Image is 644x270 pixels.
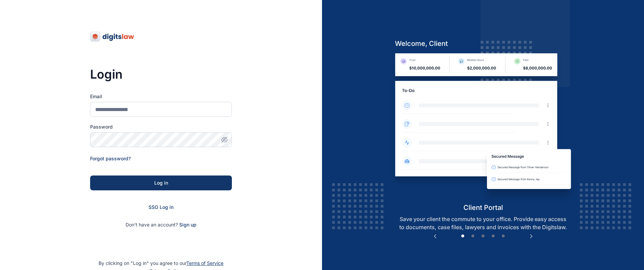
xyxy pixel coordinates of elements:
a: Forgot password? [90,156,131,161]
h3: Login [90,67,232,81]
a: Terms of Service [186,260,223,266]
button: Log in [90,175,232,190]
label: Email [90,93,232,100]
div: Log in [101,180,221,186]
button: Next [528,233,535,240]
h5: client portal [390,203,577,212]
span: Sign up [179,221,196,228]
a: Sign up [179,222,196,227]
button: 3 [480,233,486,240]
label: Password [90,124,232,130]
button: 5 [500,233,507,240]
p: Don't have an account? [90,221,232,228]
button: 2 [469,233,476,240]
img: client-portal [390,53,577,203]
h5: welcome, client [390,39,577,48]
button: 1 [459,233,466,240]
p: Save your client the commute to your office. Provide easy access to documents, case files, lawyer... [390,215,577,231]
button: 4 [490,233,497,240]
button: Previous [432,233,438,240]
a: SSO Log in [149,204,173,210]
img: digitslaw-logo [90,31,135,42]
